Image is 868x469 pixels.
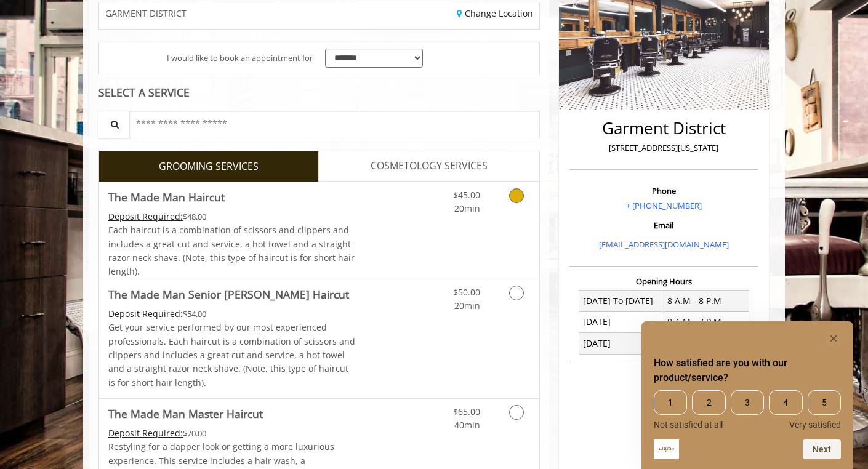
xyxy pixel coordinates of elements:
span: $65.00 [453,406,480,417]
td: [DATE] [579,333,664,354]
span: Each haircut is a combination of scissors and clippers and includes a great cut and service, a ho... [108,224,355,277]
h2: How satisfied are you with our product/service? Select an option from 1 to 5, with 1 being Not sa... [654,356,841,385]
span: GROOMING SERVICES [159,159,259,175]
span: 4 [769,390,802,415]
span: This service needs some Advance to be paid before we block your appointment [108,427,183,439]
span: 40min [454,419,480,431]
div: $48.00 [108,210,356,223]
span: This service needs some Advance to be paid before we block your appointment [108,210,183,222]
h3: Opening Hours [569,277,758,286]
span: I would like to book an appointment for [167,52,313,65]
a: + [PHONE_NUMBER] [626,200,702,211]
span: $45.00 [453,189,480,201]
span: Not satisfied at all [654,420,723,430]
span: 20min [454,202,480,214]
a: Change Location [457,7,533,19]
h3: Email [573,221,755,230]
p: [STREET_ADDRESS][US_STATE] [573,142,755,154]
div: How satisfied are you with our product/service? Select an option from 1 to 5, with 1 being Not sa... [654,331,841,459]
button: Hide survey [826,331,841,346]
div: How satisfied are you with our product/service? Select an option from 1 to 5, with 1 being Not sa... [654,390,841,430]
b: The Made Man Master Haircut [108,405,263,422]
span: This service needs some Advance to be paid before we block your appointment [108,308,183,319]
div: SELECT A SERVICE [98,87,540,98]
span: $50.00 [453,286,480,298]
td: 8 A.M - 7 P.M [664,311,749,332]
button: Next question [803,439,841,459]
span: COSMETOLOGY SERVICES [371,158,488,174]
span: GARMENT DISTRICT [105,9,187,18]
p: Get your service performed by our most experienced professionals. Each haircut is a combination o... [108,321,356,390]
span: Very satisfied [789,420,841,430]
td: 8 A.M - 8 P.M [664,291,749,311]
span: 2 [692,390,725,415]
span: 5 [808,390,841,415]
h2: Garment District [573,119,755,137]
span: 1 [654,390,687,415]
b: The Made Man Haircut [108,188,225,206]
div: $70.00 [108,427,356,440]
span: 3 [731,390,764,415]
div: $54.00 [108,307,356,321]
span: 20min [454,300,480,311]
b: The Made Man Senior [PERSON_NAME] Haircut [108,286,349,303]
button: Service Search [98,111,130,138]
h3: Phone [573,186,755,195]
td: [DATE] [579,311,664,332]
td: [DATE] To [DATE] [579,291,664,311]
a: [EMAIL_ADDRESS][DOMAIN_NAME] [599,239,729,250]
